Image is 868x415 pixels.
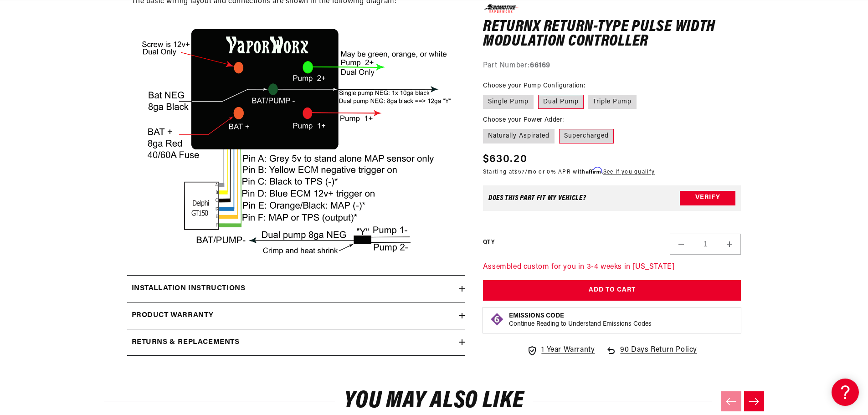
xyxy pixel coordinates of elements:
a: See if you qualify - Learn more about Affirm Financing (opens in modal) [603,169,655,175]
h2: Installation Instructions [132,283,246,295]
span: 90 Days Return Policy [620,344,697,365]
legend: Choose your Pump Configuration: [483,81,586,91]
button: Verify [680,190,735,205]
label: Supercharged [559,129,614,143]
summary: Returns & replacements [127,329,465,356]
strong: 66169 [530,62,550,69]
strong: Emissions Code [509,313,564,319]
label: Dual Pump [538,95,584,109]
a: 90 Days Return Policy [606,344,697,365]
h2: You may also like [104,390,764,412]
span: 1 Year Warranty [541,344,595,356]
legend: Choose your Power Adder: [483,115,565,125]
p: Continue Reading to Understand Emissions Codes [509,320,652,328]
summary: Installation Instructions [127,276,465,302]
a: 1 Year Warranty [527,344,595,356]
h2: Product warranty [132,310,214,322]
div: Part Number: [483,60,741,72]
p: Assembled custom for you in 3-4 weeks in [US_STATE] [483,261,741,273]
label: Single Pump [483,95,534,109]
summary: Product warranty [127,302,465,329]
span: Affirm [586,167,602,174]
label: Triple Pump [588,95,637,109]
button: Next slide [744,391,764,411]
button: Add to Cart [483,280,741,301]
h2: Returns & replacements [132,337,240,348]
span: $630.20 [483,151,527,168]
div: Does This part fit My vehicle? [488,194,586,201]
button: Emissions CodeContinue Reading to Understand Emissions Codes [509,312,652,328]
label: QTY [483,239,494,246]
p: Starting at /mo or 0% APR with . [483,168,655,176]
label: Naturally Aspirated [483,129,555,143]
img: Emissions code [490,312,504,327]
button: Previous slide [721,391,741,411]
span: $57 [514,169,525,175]
h1: ReturnX Return-Type Pulse Width Modulation Controller [483,20,741,49]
